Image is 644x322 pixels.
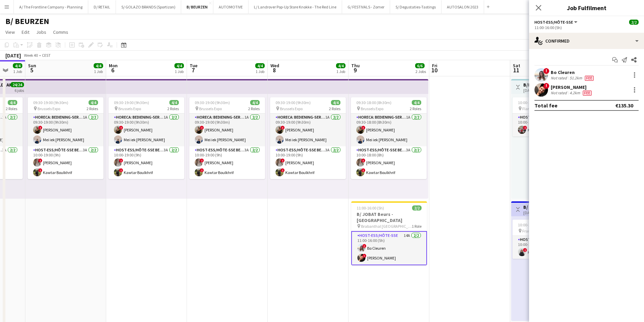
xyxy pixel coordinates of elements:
[94,69,103,74] div: 1 Job
[189,114,265,146] app-card-role: Horeca: Bediening-Service1A2/209:30-19:00 (9h30m)![PERSON_NAME]Mei iek [PERSON_NAME]
[119,158,123,163] span: !
[22,53,39,58] span: Week 40
[336,69,345,74] div: 1 Job
[109,146,184,179] app-card-role: Host-ess/Hôte-sse Beurs - Foire3A2/210:00-19:00 (9h)![PERSON_NAME]!Kawtar Boulkhrif
[581,90,593,96] div: Crew has different fees then in role
[329,106,340,111] span: 2 Roles
[195,100,230,105] span: 09:30-19:00 (9h30m)
[118,106,141,111] span: Brussels Expo
[361,224,412,229] span: Brabanthal [GEOGRAPHIC_DATA]
[109,97,184,179] app-job-card: 09:30-19:00 (9h30m)4/4 Brussels Expo2 RolesHoreca: Bediening-Service1A2/209:30-19:00 (9h30m)![PER...
[10,82,24,87] span: 24/24
[512,236,588,259] app-card-role: Host-ess/Hôte-sse2A1/110:00-18:30 (8h30m)!Hind El Akili
[518,100,545,105] span: 10:00-18:00 (8h)
[412,100,421,105] span: 4/4
[361,106,383,111] span: Brussels Expo
[351,211,427,223] h3: B/ JOBAT Beurs - [GEOGRAPHIC_DATA]
[199,106,222,111] span: Brussels Expo
[331,100,340,105] span: 4/4
[362,244,366,248] span: !
[351,97,427,179] app-job-card: 09:30-18:00 (8h30m)4/4 Brussels Expo2 RolesHoreca: Bediening-Service1A2/209:30-18:00 (8h30m)![PER...
[529,3,644,12] h3: Job Fulfilment
[512,220,588,259] app-job-card: 10:00-18:30 (8h30m)1/1 Frandersd Expo Gent1 RoleHost-ess/Hôte-sse2A1/110:00-18:30 (8h30m)!Hind El...
[415,63,425,68] span: 6/6
[22,29,29,35] span: Edit
[108,66,118,74] span: 6
[361,168,365,172] span: !
[36,29,46,35] span: Jobs
[255,63,265,68] span: 4/4
[412,205,422,210] span: 2/2
[629,20,639,25] span: 2/2
[189,66,197,74] span: 7
[351,114,427,146] app-card-role: Horeca: Bediening-Service1A2/209:30-18:00 (8h30m)![PERSON_NAME]Mei iek [PERSON_NAME]
[19,28,32,36] a: Edit
[175,69,184,74] div: 1 Job
[109,63,118,69] span: Mon
[270,97,346,179] app-job-card: 09:30-19:00 (9h30m)4/4 Brussels Expo2 RolesHoreca: Bediening-Service1A2/209:30-19:00 (9h30m)![PER...
[410,106,421,111] span: 2 Roles
[568,90,581,96] div: 4.2km
[15,87,24,93] div: 6 jobs
[250,100,260,105] span: 4/4
[351,201,427,265] app-job-card: 11:00-16:00 (5h)2/2B/ JOBAT Beurs - [GEOGRAPHIC_DATA] Brabanthal [GEOGRAPHIC_DATA]1 RoleHost-ess/...
[28,97,103,179] app-job-card: 09:30-19:00 (9h30m)4/4 Brussels Expo2 RolesHoreca: Bediening-Service1A2/209:30-19:00 (9h30m)![PER...
[181,0,213,14] button: B/ BEURZEN
[523,210,574,215] div: [DATE] → [DATE]
[568,75,583,81] div: 51.2km
[33,100,68,105] span: 09:30-19:00 (9h30m)
[351,63,360,69] span: Thu
[190,63,197,69] span: Tue
[280,106,303,111] span: Brussels Expo
[534,25,639,30] div: 11:00-16:00 (5h)
[89,100,98,105] span: 4/4
[13,69,22,74] div: 1 Job
[119,126,123,130] span: !
[551,75,568,81] div: Not rated
[28,146,103,179] app-card-role: Host-ess/Hôte-sse Beurs - Foire3A2/210:00-19:00 (9h)![PERSON_NAME]!Kawtar Boulkhrif
[442,0,484,14] button: AUTOSALON 2023
[270,146,346,179] app-card-role: Host-ess/Hôte-sse Beurs - Foire3A2/210:00-19:00 (9h)![PERSON_NAME]!Kawtar Boulkhrif
[534,102,557,109] div: Total fee
[415,69,426,74] div: 2 Jobs
[512,97,588,137] app-job-card: 10:00-18:00 (8h)1/1 Flanders Expo - [GEOGRAPHIC_DATA]1 RoleHost-ess/Hôte-sse5A1/110:00-18:00 (8h)...
[543,83,549,89] span: !
[281,158,285,163] span: !
[390,0,442,14] button: S/ Degustaties-Tastings
[28,114,103,146] app-card-role: Horeca: Bediening-Service1A2/209:30-19:00 (9h30m)![PERSON_NAME]Mei iek [PERSON_NAME]
[351,231,427,265] app-card-role: Host-ess/Hôte-sse14A2/211:00-16:00 (5h)!Bo Cleuren![PERSON_NAME]
[585,76,594,81] span: Fee
[38,106,60,111] span: Brussels Expo
[5,16,49,26] h1: B/ BEURZEN
[248,106,260,111] span: 2 Roles
[534,20,573,25] span: Host-ess/Hôte-sse
[189,97,265,179] app-job-card: 09:30-19:00 (9h30m)4/4 Brussels Expo2 RolesHoreca: Bediening-Service1A2/209:30-19:00 (9h30m)![PER...
[523,88,574,93] div: [DATE] → [DATE]
[94,63,103,68] span: 4/4
[551,69,595,75] div: Bo Cleuren
[336,63,345,68] span: 4/4
[551,90,568,96] div: Not rated
[431,66,437,74] span: 10
[6,106,17,111] span: 2 Roles
[14,0,88,14] button: A/ The Frontline Company - Planning
[53,29,68,35] span: Comms
[167,106,179,111] span: 2 Roles
[362,254,366,258] span: !
[512,66,520,74] span: 11
[169,100,179,105] span: 4/4
[33,28,49,36] a: Jobs
[356,100,391,105] span: 09:30-18:00 (8h30m)
[174,63,184,68] span: 4/4
[281,168,285,172] span: !
[5,52,21,59] div: [DATE]
[38,158,42,163] span: !
[3,28,18,36] a: View
[529,33,644,49] div: Confirmed
[342,0,390,14] button: G/ FESTIVALS - Zomer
